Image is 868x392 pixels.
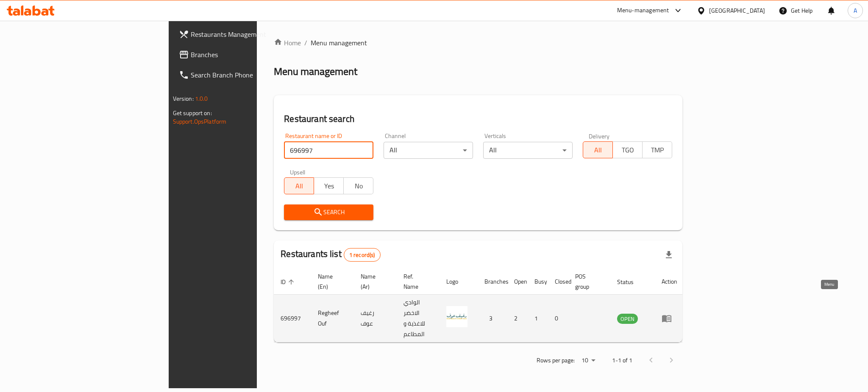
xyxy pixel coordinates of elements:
[440,269,478,295] th: Logo
[191,29,307,39] span: Restaurants Management
[612,355,632,366] p: 1-1 of 1
[854,6,857,15] span: A
[617,6,669,16] div: Menu-management
[575,271,600,292] span: POS group
[311,38,367,48] span: Menu management
[659,245,679,265] div: Export file
[612,141,643,158] button: TGO
[318,271,344,292] span: Name (En)
[578,354,598,367] div: Rows per page:
[172,65,314,85] a: Search Branch Phone
[317,180,340,192] span: Yes
[284,113,672,125] h2: Restaurant search
[507,295,528,342] td: 2
[173,93,194,104] span: Version:
[274,38,682,48] nav: breadcrumb
[172,44,314,65] a: Branches
[281,277,297,287] span: ID
[548,295,568,342] td: 0
[274,269,684,342] table: enhanced table
[191,50,307,60] span: Branches
[507,269,528,295] th: Open
[655,269,684,295] th: Action
[311,295,354,342] td: Regheef Ouf
[709,6,765,15] div: [GEOGRAPHIC_DATA]
[617,314,638,324] span: OPEN
[483,142,573,159] div: All
[548,269,568,295] th: Closed
[583,141,613,158] button: All
[617,277,645,287] span: Status
[617,314,638,324] div: OPEN
[173,116,227,127] a: Support.OpsPlatform
[478,269,507,295] th: Branches
[195,93,208,104] span: 1.0.0
[446,306,467,327] img: Regheef Ouf
[173,108,212,119] span: Get support on:
[274,65,357,78] h2: Menu management
[281,248,380,262] h2: Restaurants list
[314,177,344,194] button: Yes
[347,180,370,192] span: No
[291,207,367,218] span: Search
[589,133,610,139] label: Delivery
[384,142,473,159] div: All
[478,295,507,342] td: 3
[284,177,314,194] button: All
[397,295,440,342] td: الوادي الاخضر للاغذية و المطاعم
[284,204,373,220] button: Search
[191,70,307,80] span: Search Branch Phone
[290,169,306,175] label: Upsell
[344,251,380,259] span: 1 record(s)
[616,144,639,156] span: TGO
[537,355,575,366] p: Rows per page:
[403,271,429,292] span: Ref. Name
[528,269,548,295] th: Busy
[646,144,669,156] span: TMP
[343,177,373,194] button: No
[172,24,314,44] a: Restaurants Management
[587,144,609,156] span: All
[354,295,397,342] td: رغيف عوف
[288,180,311,192] span: All
[642,141,672,158] button: TMP
[361,271,387,292] span: Name (Ar)
[528,295,548,342] td: 1
[344,248,381,262] div: Total records count
[284,142,373,159] input: Search for restaurant name or ID..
